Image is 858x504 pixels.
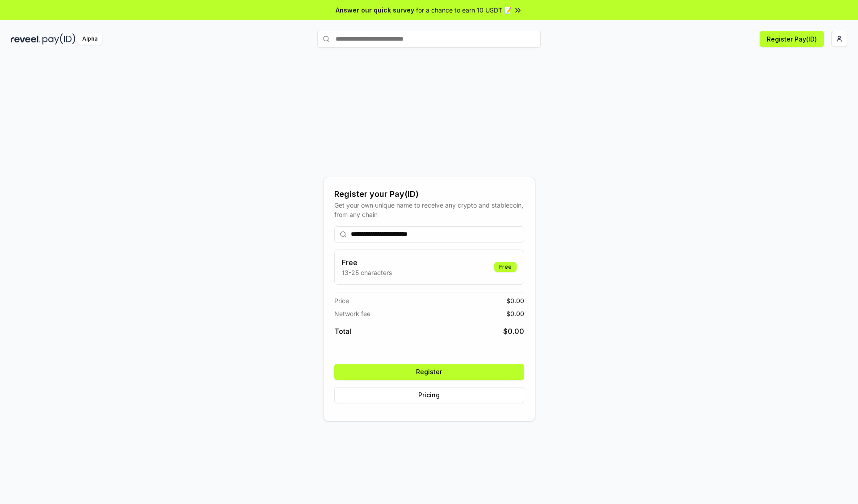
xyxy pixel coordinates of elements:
[334,296,349,305] span: Price
[342,257,392,268] h3: Free
[77,33,102,45] div: Alpha
[506,296,524,305] span: $ 0.00
[334,188,524,200] div: Register your Pay(ID)
[506,309,524,318] span: $ 0.00
[334,326,351,337] span: Total
[334,309,370,318] span: Network fee
[416,5,512,15] span: for a chance to earn 10 USDT 📝
[334,364,524,380] button: Register
[42,33,76,45] img: pay_id
[11,33,41,45] img: reveel_dark
[336,5,414,15] span: Answer our quick survey
[342,268,392,277] p: 13-25 characters
[334,200,524,219] div: Get your own unique name to receive any crypto and stablecoin, from any chain
[503,326,524,337] span: $ 0.00
[494,262,517,272] div: Free
[760,31,824,47] button: Register Pay(ID)
[334,387,524,403] button: Pricing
